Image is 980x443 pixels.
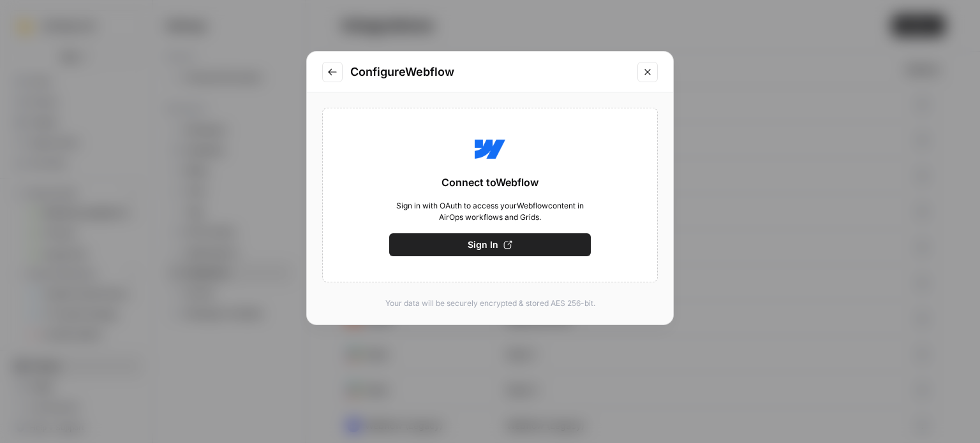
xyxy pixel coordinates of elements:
[322,298,658,309] p: Your data will be securely encrypted & stored AES 256-bit.
[468,238,498,251] span: Sign In
[442,175,538,190] span: Connect to Webflow
[475,134,505,164] img: Webflow
[389,200,591,223] span: Sign in with OAuth to access your Webflow content in AirOps workflows and Grids.
[389,233,591,256] button: Sign In
[350,63,630,81] h2: Configure Webflow
[322,62,343,82] button: Go to previous step
[637,62,658,82] button: Close modal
